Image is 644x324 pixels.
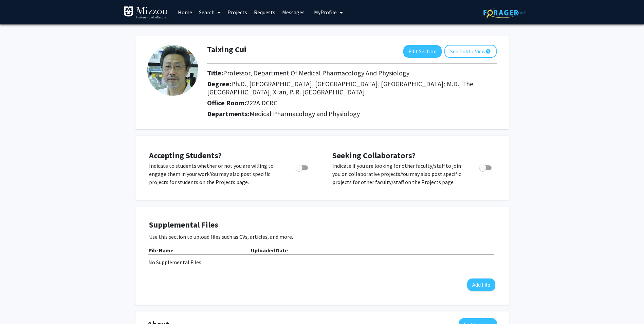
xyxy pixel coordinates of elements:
[293,162,312,172] div: Toggle
[148,258,496,266] div: No Supplemental Files
[467,278,495,291] button: Add File
[149,162,283,186] p: Indicate to students whether or not you are willing to engage them in your work. You may also pos...
[251,0,279,24] a: Requests
[444,45,497,58] button: See Public View
[224,0,251,24] a: Projects
[147,45,198,96] img: Profile Picture
[174,0,196,24] a: Home
[196,0,224,24] a: Search
[250,109,360,118] span: Medical Pharmacology and Physiology
[149,233,495,241] p: Use this section to upload files such as CVs, articles, and more.
[207,69,497,77] h2: Title:
[202,110,502,118] h2: Departments:
[485,47,491,55] mat-icon: help
[149,150,222,161] span: Accepting Students?
[314,9,337,16] span: My Profile
[124,6,168,20] img: University of Missouri Logo
[246,98,277,107] span: 222A DCRC
[207,99,497,107] h2: Office Room:
[279,0,308,24] a: Messages
[5,293,29,319] iframe: Chat
[477,162,495,172] div: Toggle
[207,80,497,96] h2: Degree:
[332,162,466,186] p: Indicate if you are looking for other faculty/staff to join you on collaborative projects. You ma...
[223,69,409,77] span: Professor, Department Of Medical Pharmacology And Physiology
[251,247,288,254] b: Uploaded Date
[207,45,246,55] h1: Taixing Cui
[332,150,416,161] span: Seeking Collaborators?
[483,7,526,18] img: ForagerOne Logo
[207,79,473,96] span: Ph.D., [GEOGRAPHIC_DATA], [GEOGRAPHIC_DATA], [GEOGRAPHIC_DATA]; M.D., The [GEOGRAPHIC_DATA], Xi’a...
[149,220,495,230] h4: Supplemental Files
[149,247,173,254] b: File Name
[403,45,442,58] button: Edit Section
